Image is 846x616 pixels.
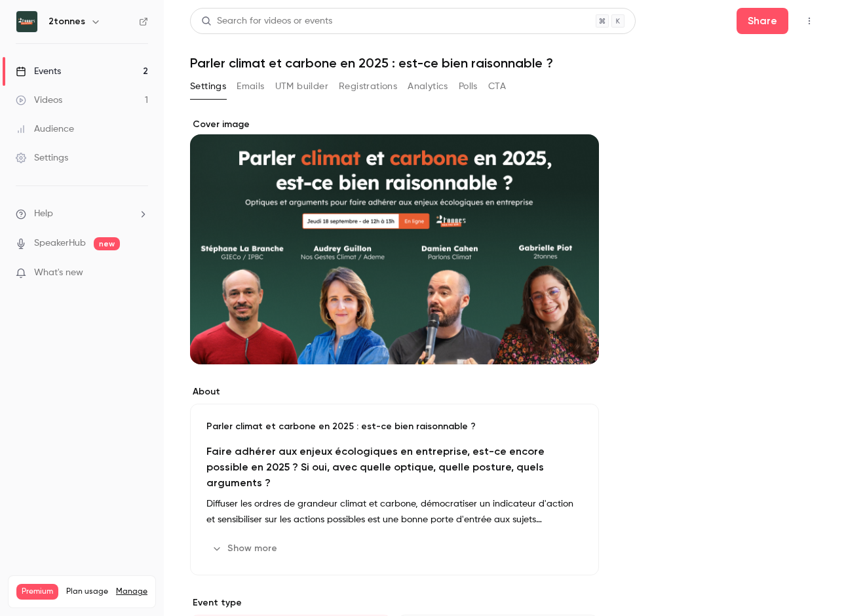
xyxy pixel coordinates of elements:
[190,596,599,609] p: Event type
[16,123,74,136] div: Audience
[275,76,328,97] button: UTM builder
[190,118,599,131] label: Cover image
[737,8,788,34] button: Share
[34,207,53,221] span: Help
[132,267,148,279] iframe: Noticeable Trigger
[34,266,83,280] span: What's new
[339,76,397,97] button: Registrations
[206,444,583,491] h2: Faire adhérer aux enjeux écologiques en entreprise, est-ce encore possible en 2025 ? Si oui, avec...
[16,207,148,221] li: help-dropdown-opener
[190,385,599,398] label: About
[408,76,448,97] button: Analytics
[116,587,147,597] a: Manage
[16,151,68,164] div: Settings
[34,237,86,250] a: SpeakerHub
[206,496,583,528] p: Diffuser les ordres de grandeur climat et carbone, démocratiser un indicateur d'action et sensibi...
[190,55,820,71] h1: Parler climat et carbone en 2025 : est-ce bien raisonnable ?
[16,11,37,32] img: 2tonnes
[48,15,85,28] h6: 2tonnes
[206,420,583,433] p: Parler climat et carbone en 2025 : est-ce bien raisonnable ?
[190,76,226,97] button: Settings
[459,76,478,97] button: Polls
[16,584,58,600] span: Premium
[488,76,506,97] button: CTA
[190,118,599,364] section: Cover image
[206,538,285,559] button: Show more
[237,76,264,97] button: Emails
[16,65,61,78] div: Events
[16,94,62,107] div: Videos
[201,14,332,28] div: Search for videos or events
[94,237,120,250] span: new
[66,587,108,597] span: Plan usage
